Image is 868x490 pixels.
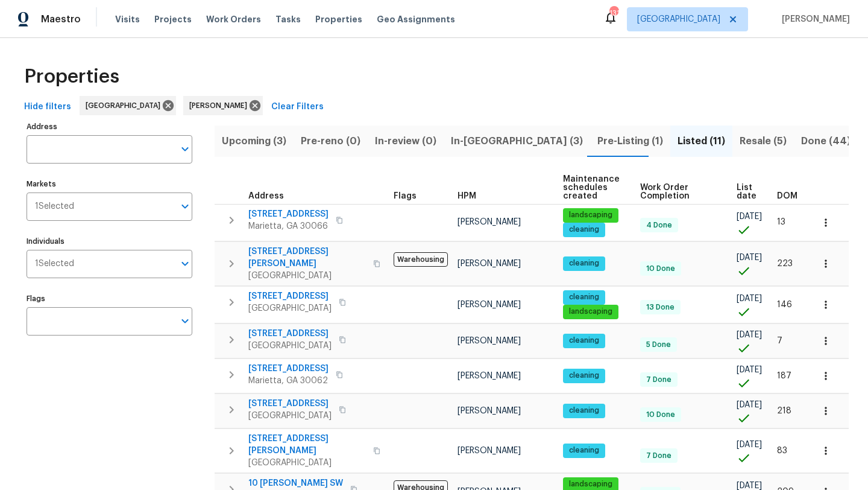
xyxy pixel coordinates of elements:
[458,447,521,455] span: [PERSON_NAME]
[458,192,476,200] span: HPM
[737,253,762,262] span: [DATE]
[154,13,192,25] span: Projects
[394,192,417,200] span: Flags
[27,123,192,130] label: Address
[777,447,787,455] span: 83
[458,218,521,226] span: [PERSON_NAME]
[641,410,680,420] span: 10 Done
[641,302,679,313] span: 13 Done
[737,366,762,374] span: [DATE]
[564,479,617,489] span: landscaping
[271,100,324,115] span: Clear Filters
[458,337,521,345] span: [PERSON_NAME]
[564,336,604,346] span: cleaning
[248,410,332,422] span: [GEOGRAPHIC_DATA]
[41,13,81,25] span: Maestro
[189,100,252,112] span: [PERSON_NAME]
[248,363,329,375] span: [STREET_ADDRESS]
[458,407,521,415] span: [PERSON_NAME]
[222,133,286,150] span: Upcoming (3)
[27,238,192,245] label: Individuals
[640,183,716,200] span: Work Order Completion
[564,258,604,269] span: cleaning
[301,133,360,150] span: Pre-reno (0)
[177,313,193,329] button: Open
[24,71,119,83] span: Properties
[564,307,617,317] span: landscaping
[777,372,791,380] span: 187
[563,175,620,200] span: Maintenance schedules created
[801,133,851,150] span: Done (44)
[777,337,782,345] span: 7
[206,13,261,25] span: Work Orders
[740,133,787,150] span: Resale (5)
[678,133,725,150] span: Listed (11)
[248,220,329,232] span: Marietta, GA 30066
[777,301,792,309] span: 146
[375,133,436,150] span: In-review (0)
[597,133,663,150] span: Pre-Listing (1)
[177,198,193,215] button: Open
[248,192,284,200] span: Address
[641,340,676,350] span: 5 Done
[248,477,343,489] span: 10 [PERSON_NAME] SW
[737,441,762,449] span: [DATE]
[248,302,332,314] span: [GEOGRAPHIC_DATA]
[248,457,366,469] span: [GEOGRAPHIC_DATA]
[248,208,329,220] span: [STREET_ADDRESS]
[737,331,762,339] span: [DATE]
[377,13,455,25] span: Geo Assignments
[737,401,762,409] span: [DATE]
[777,192,797,200] span: DOM
[248,340,332,352] span: [GEOGRAPHIC_DATA]
[248,328,332,340] span: [STREET_ADDRESS]
[275,15,301,24] span: Tasks
[737,183,756,200] span: List date
[315,13,362,25] span: Properties
[19,96,76,118] button: Hide filters
[458,301,521,309] span: [PERSON_NAME]
[27,295,192,302] label: Flags
[564,406,604,416] span: cleaning
[86,100,165,112] span: [GEOGRAPHIC_DATA]
[737,294,762,303] span: [DATE]
[394,252,448,267] span: Warehousing
[248,398,332,410] span: [STREET_ADDRESS]
[564,210,617,220] span: landscaping
[737,482,762,490] span: [DATE]
[248,375,329,387] span: Marietta, GA 30062
[777,13,850,25] span: [PERSON_NAME]
[641,220,677,231] span: 4 Done
[248,270,366,282] span: [GEOGRAPHIC_DATA]
[24,100,71,115] span: Hide filters
[458,259,521,268] span: [PERSON_NAME]
[183,96,263,115] div: [PERSON_NAME]
[35,259,74,269] span: 1 Selected
[458,372,521,380] span: [PERSON_NAME]
[115,13,140,25] span: Visits
[80,96,176,115] div: [GEOGRAPHIC_DATA]
[564,445,604,456] span: cleaning
[177,255,193,272] button: Open
[35,202,74,212] span: 1 Selected
[248,290,332,302] span: [STREET_ADDRESS]
[177,141,193,157] button: Open
[248,246,366,270] span: [STREET_ADDRESS][PERSON_NAME]
[564,224,604,235] span: cleaning
[737,212,762,221] span: [DATE]
[641,375,676,385] span: 7 Done
[609,7,618,19] div: 131
[641,451,676,461] span: 7 Done
[266,96,329,118] button: Clear Filters
[27,180,192,188] label: Markets
[248,433,366,457] span: [STREET_ADDRESS][PERSON_NAME]
[637,13,720,25] span: [GEOGRAPHIC_DATA]
[777,407,791,415] span: 218
[451,133,583,150] span: In-[GEOGRAPHIC_DATA] (3)
[777,259,793,268] span: 223
[564,371,604,381] span: cleaning
[564,292,604,302] span: cleaning
[641,264,680,274] span: 10 Done
[777,218,785,226] span: 13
